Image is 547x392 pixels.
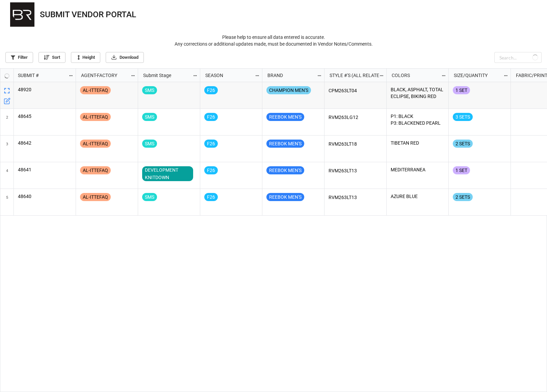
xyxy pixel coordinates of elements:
p: RVM263LT13 [329,193,383,202]
p: BLACK, ASPHALT, TOTAL ECLIPSE, BIKING RED [391,86,444,100]
input: Search... [494,52,542,63]
div: F26 [204,140,218,148]
p: Please help to ensure all data entered is accurate. Any corrections or additional updates made, m... [5,34,542,47]
div: AL-ITTEFAQ [80,140,111,148]
p: CPM263LT04 [329,86,383,96]
div: 2 SETS [453,140,473,148]
div: F26 [204,166,218,174]
p: MEDITERRANEA [391,166,444,173]
div: SMS [142,193,157,201]
div: SUBMIT VENDOR PORTAL [40,10,136,19]
div: 2 SETS [453,193,473,201]
p: 48645 [18,113,72,120]
div: grid [0,69,76,82]
div: AL-ITTEFAQ [80,113,111,121]
p: 48642 [18,140,72,146]
p: TIBETAN RED [391,140,444,146]
div: 3 SETS [453,113,473,121]
div: SUBMIT # [14,72,69,79]
div: STYLE #'S (ALL RELATED) [325,72,379,79]
a: Height [71,52,100,63]
div: AGENT-FACTORY [77,72,130,79]
div: BRAND [263,72,317,79]
span: 4 [6,162,8,189]
span: 2 [6,109,8,135]
div: REEBOK MEN'S [266,166,304,174]
p: P1: BLACK P3: BLACKENED PEARL [391,113,444,126]
p: RVM263LT13 [329,166,383,176]
a: Filter [5,52,33,63]
p: 48640 [18,193,72,200]
a: Download [106,52,144,63]
div: SMS [142,86,157,94]
div: F26 [204,113,218,121]
p: RVM263LT18 [329,140,383,149]
div: DEVELOPMENT KNITDOWN [142,166,193,181]
div: SMS [142,140,157,148]
p: 48920 [18,86,72,93]
p: RVM263LG12 [329,113,383,122]
div: SMS [142,113,157,121]
p: AZURE BLUE [391,193,444,200]
div: AL-ITTEFAQ [80,193,111,201]
div: SIZE/QUANTITY [450,72,503,79]
div: REEBOK MEN'S [266,193,304,201]
span: 5 [6,189,8,215]
div: SEASON [201,72,255,79]
div: F26 [204,86,218,94]
div: 1 SET [453,166,470,174]
div: AL-ITTEFAQ [80,166,111,174]
img: user-attachments%2Flegacy%2Fextension-attachments%2FVwrY3l6OcK%2FBR%20Logo.png [10,2,34,27]
p: 48641 [18,166,72,173]
div: COLORS [388,72,441,79]
span: 3 [6,136,8,162]
a: Sort [38,52,66,63]
div: 1 SET [453,86,470,94]
div: CHAMPION MEN'S [266,86,311,94]
div: REEBOK MEN'S [266,140,304,148]
div: F26 [204,193,218,201]
div: REEBOK MEN'S [266,113,304,121]
div: AL-ITTEFAQ [80,86,111,94]
div: Submit Stage [139,72,192,79]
